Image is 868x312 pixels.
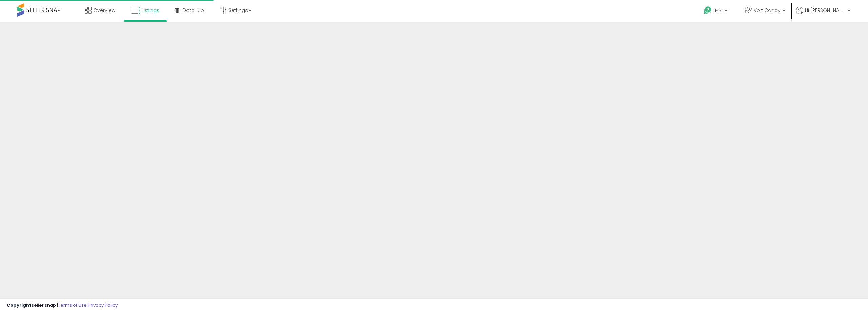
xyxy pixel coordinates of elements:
span: Listings [142,7,159,14]
a: Privacy Policy [88,302,118,308]
span: Volt Candy [754,7,781,14]
span: Hi [PERSON_NAME] [805,7,846,14]
i: Get Help [703,6,712,15]
span: Help [713,8,723,14]
a: Hi [PERSON_NAME] [796,7,850,22]
div: seller snap | | [7,302,118,309]
a: Help [698,1,734,22]
span: DataHub [183,7,204,14]
span: Overview [93,7,115,14]
strong: Copyright [7,302,32,308]
a: Terms of Use [58,302,87,308]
